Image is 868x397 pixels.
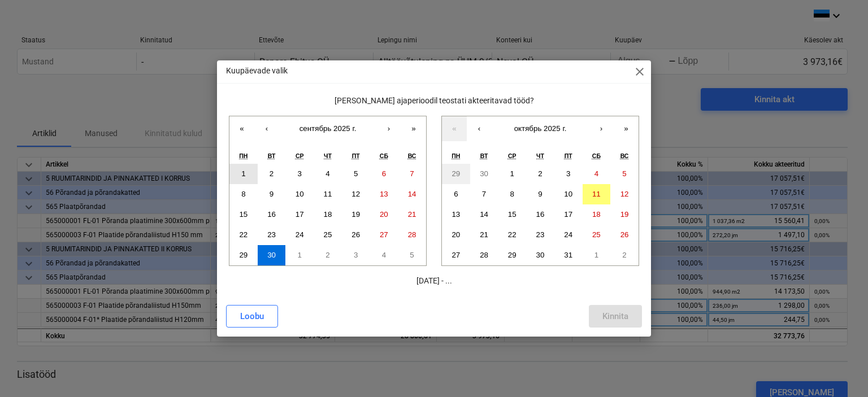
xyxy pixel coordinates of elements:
abbr: 2 октября 2025 г. [538,169,542,178]
abbr: воскресенье [620,152,629,159]
button: › [376,116,401,141]
button: 21 октября 2025 г. [470,225,498,245]
button: 14 октября 2025 г. [470,204,498,225]
abbr: 14 сентября 2025 г. [408,190,416,198]
abbr: 31 октября 2025 г. [564,251,572,259]
abbr: пятница [565,152,572,159]
abbr: 10 октября 2025 г. [564,190,572,198]
abbr: 10 сентября 2025 г. [296,190,304,198]
abbr: 11 сентября 2025 г. [324,190,332,198]
abbr: вторник [480,152,488,159]
button: 16 октября 2025 г. [526,204,554,225]
abbr: 19 октября 2025 г. [620,210,629,219]
abbr: 22 октября 2025 г. [508,230,517,239]
button: 12 сентября 2025 г. [342,184,370,204]
button: › [589,116,614,141]
button: 10 сентября 2025 г. [285,184,314,204]
button: 5 октября 2025 г. [610,164,639,184]
button: » [614,116,639,141]
abbr: четверг [536,152,544,159]
abbr: 24 сентября 2025 г. [296,230,304,239]
button: 15 сентября 2025 г. [229,204,258,225]
abbr: 24 октября 2025 г. [564,230,572,239]
abbr: 27 сентября 2025 г. [380,230,388,239]
abbr: 29 сентября 2025 г. [452,169,460,178]
abbr: 16 сентября 2025 г. [267,210,276,219]
button: 23 сентября 2025 г. [258,225,286,245]
abbr: среда [508,152,517,159]
button: 1 октября 2025 г. [498,164,526,184]
abbr: 14 октября 2025 г. [480,210,488,219]
button: 7 сентября 2025 г. [398,164,426,184]
abbr: 9 сентября 2025 г. [270,190,274,198]
button: 24 октября 2025 г. [554,225,583,245]
button: 1 сентября 2025 г. [229,164,258,184]
button: 4 октября 2025 г. [583,164,611,184]
abbr: 2 октября 2025 г. [325,251,329,259]
span: сентябрь 2025 г. [300,124,357,133]
button: 25 сентября 2025 г. [314,225,342,245]
button: Loobu [226,305,278,328]
button: 17 сентября 2025 г. [285,204,314,225]
abbr: 18 сентября 2025 г. [324,210,332,219]
abbr: 2 ноября 2025 г. [622,251,626,259]
button: 29 сентября 2025 г. [229,245,258,265]
button: 27 сентября 2025 г. [370,225,398,245]
button: 19 октября 2025 г. [610,204,639,225]
abbr: 28 октября 2025 г. [480,251,488,259]
abbr: 13 октября 2025 г. [452,210,460,219]
abbr: 18 октября 2025 г. [592,210,601,219]
button: 27 октября 2025 г. [442,245,470,265]
abbr: суббота [380,152,388,159]
abbr: 11 октября 2025 г. [592,190,601,198]
abbr: 23 октября 2025 г. [536,230,545,239]
button: 1 ноября 2025 г. [583,245,611,265]
abbr: 26 сентября 2025 г. [351,230,360,239]
button: сентябрь 2025 г. [279,116,376,141]
button: 20 октября 2025 г. [442,225,470,245]
button: 20 сентября 2025 г. [370,204,398,225]
abbr: 16 октября 2025 г. [536,210,545,219]
abbr: 3 сентября 2025 г. [298,169,302,178]
button: 13 октября 2025 г. [442,204,470,225]
button: 2 октября 2025 г. [314,245,342,265]
abbr: 2 сентября 2025 г. [270,169,274,178]
button: 15 октября 2025 г. [498,204,526,225]
abbr: 7 сентября 2025 г. [410,169,414,178]
button: 23 октября 2025 г. [526,225,554,245]
abbr: 20 октября 2025 г. [452,230,460,239]
abbr: 29 октября 2025 г. [508,251,517,259]
abbr: 25 октября 2025 г. [592,230,601,239]
abbr: 7 октября 2025 г. [482,190,486,198]
p: [DATE] - ... [226,275,642,287]
abbr: 30 октября 2025 г. [536,251,545,259]
abbr: понедельник [452,152,460,159]
button: 5 октября 2025 г. [398,245,426,265]
abbr: пятница [352,152,360,159]
button: 7 октября 2025 г. [470,184,498,204]
button: 22 октября 2025 г. [498,225,526,245]
abbr: 29 сентября 2025 г. [239,251,248,259]
button: 29 сентября 2025 г. [442,164,470,184]
abbr: четверг [324,152,332,159]
abbr: 3 октября 2025 г. [566,169,570,178]
button: 9 октября 2025 г. [526,184,554,204]
abbr: воскресенье [408,152,416,159]
abbr: 28 сентября 2025 г. [408,230,416,239]
div: Loobu [240,309,264,324]
button: 12 октября 2025 г. [610,184,639,204]
button: « [229,116,254,141]
span: октябрь 2025 г. [514,124,567,133]
abbr: вторник [268,152,276,159]
button: октябрь 2025 г. [492,116,589,141]
abbr: 4 сентября 2025 г. [325,169,329,178]
button: 17 октября 2025 г. [554,204,583,225]
button: 21 сентября 2025 г. [398,204,426,225]
button: 2 сентября 2025 г. [258,164,286,184]
button: 8 октября 2025 г. [498,184,526,204]
button: 5 сентября 2025 г. [342,164,370,184]
button: 18 сентября 2025 г. [314,204,342,225]
abbr: 26 октября 2025 г. [620,230,629,239]
abbr: 5 октября 2025 г. [622,169,626,178]
abbr: 1 сентября 2025 г. [241,169,245,178]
